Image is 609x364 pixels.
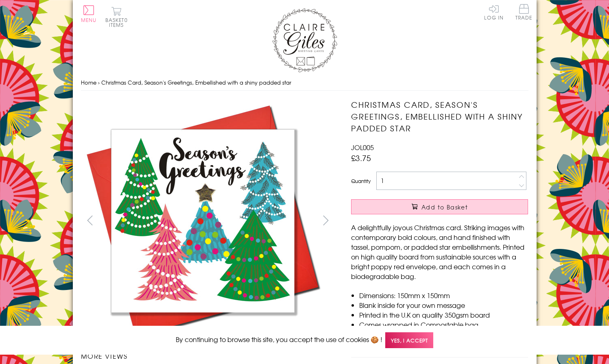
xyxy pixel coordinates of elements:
a: Trade [515,4,533,22]
span: Christmas Card, Season's Greetings, Embellished with a shiny padded star [101,78,291,86]
img: Christmas Card, Season's Greetings, Embellished with a shiny padded star [81,99,325,343]
h3: More views [81,351,335,361]
span: Yes, I accept [385,332,433,348]
button: Menu [81,5,97,22]
h1: Christmas Card, Season's Greetings, Embellished with a shiny padded star [351,99,528,134]
li: Blank inside for your own message [359,300,528,310]
span: Menu [81,16,97,24]
li: Dimensions: 150mm x 150mm [359,290,528,300]
span: › [98,78,100,86]
img: Christmas Card, Season's Greetings, Embellished with a shiny padded star [335,99,579,343]
p: A delightfully joyous Christmas card. Striking images with contemporary bold colours, and hand fi... [351,222,528,281]
li: Comes wrapped in Compostable bag [359,320,528,329]
button: next [317,211,335,229]
span: JOL005 [351,142,374,152]
button: Add to Basket [351,199,528,214]
span: 0 items [109,16,128,28]
span: Add to Basket [421,203,468,211]
a: Log In [484,4,504,20]
a: Home [81,78,96,86]
label: Quantity [351,177,371,185]
button: prev [81,211,99,229]
img: Claire Giles Greetings Cards [272,8,337,72]
span: Trade [515,4,533,20]
li: Printed in the U.K on quality 350gsm board [359,310,528,320]
span: £3.75 [351,152,371,163]
button: Basket0 items [105,7,128,27]
nav: breadcrumbs [81,74,528,91]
